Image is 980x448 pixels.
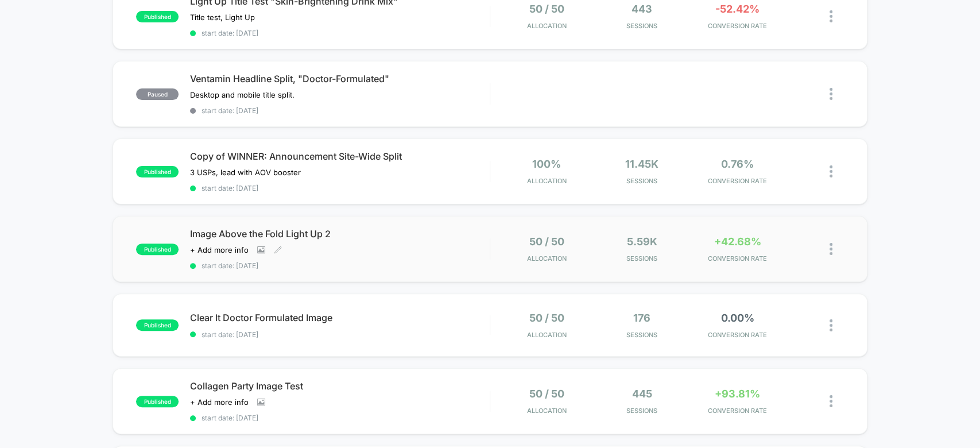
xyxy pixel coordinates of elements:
[527,254,567,262] span: Allocation
[597,331,687,339] span: Sessions
[830,10,832,22] img: close
[830,319,832,331] img: close
[692,407,782,415] span: CONVERSION RATE
[190,168,301,177] span: 3 USPs, lead with AOV booster
[830,243,832,255] img: close
[190,184,489,192] span: start date: [DATE]
[136,88,179,100] span: paused
[190,150,489,162] span: Copy of WINNER: Announcement Site-Wide Split
[527,331,567,339] span: Allocation
[625,158,659,170] span: 11.45k
[830,165,832,177] img: close
[597,22,687,30] span: Sessions
[136,11,179,22] span: published
[527,407,567,415] span: Allocation
[527,177,567,185] span: Allocation
[190,228,489,240] span: Image Above the Fold Light Up 2
[190,414,489,422] span: start date: [DATE]
[190,90,295,99] span: Desktop and mobile title split.
[597,177,687,185] span: Sessions
[136,396,179,407] span: published
[721,158,754,170] span: 0.76%
[190,106,489,115] span: start date: [DATE]
[529,235,564,248] span: 50 / 50
[830,395,832,407] img: close
[190,13,255,22] span: Title test, Light Up
[529,312,564,324] span: 50 / 50
[190,312,489,323] span: Clear It Doctor Formulated Image
[527,22,567,30] span: Allocation
[190,380,489,392] span: Collagen Party Image Test
[597,254,687,262] span: Sessions
[136,319,179,331] span: published
[529,388,564,400] span: 50 / 50
[190,73,489,84] span: Ventamin Headline Split, "Doctor-Formulated"
[190,397,249,407] span: + Add more info
[136,244,179,255] span: published
[136,166,179,177] span: published
[692,22,782,30] span: CONVERSION RATE
[692,331,782,339] span: CONVERSION RATE
[632,388,652,400] span: 445
[190,330,489,339] span: start date: [DATE]
[692,254,782,262] span: CONVERSION RATE
[715,3,760,15] span: -52.42%
[627,235,657,248] span: 5.59k
[721,312,754,324] span: 0.00%
[830,88,832,100] img: close
[190,245,249,254] span: + Add more info
[190,29,489,37] span: start date: [DATE]
[597,407,687,415] span: Sessions
[190,261,489,270] span: start date: [DATE]
[715,388,760,400] span: +93.81%
[532,158,561,170] span: 100%
[633,312,650,324] span: 176
[632,3,652,15] span: 443
[714,235,761,248] span: +42.68%
[529,3,564,15] span: 50 / 50
[692,177,782,185] span: CONVERSION RATE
